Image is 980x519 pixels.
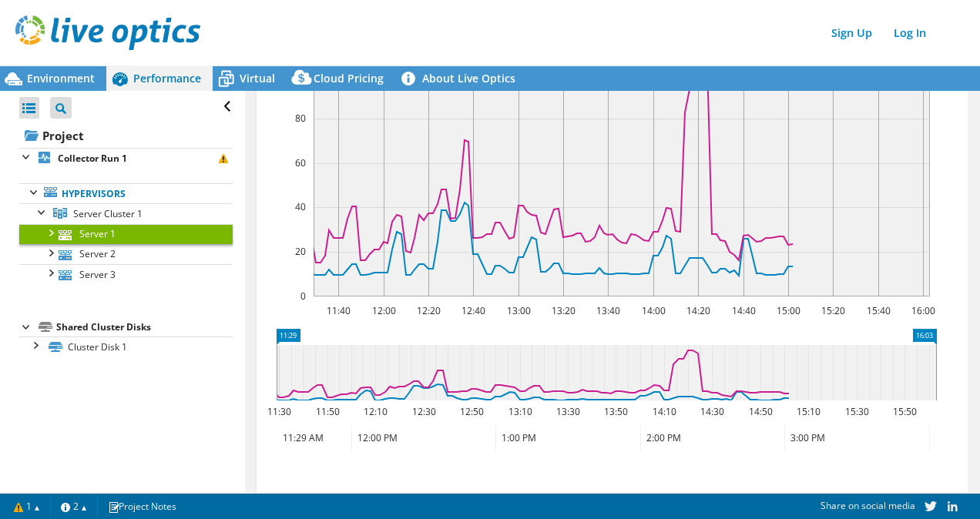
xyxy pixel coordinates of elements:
[295,200,306,213] text: 40
[700,405,724,418] text: 14:30
[295,245,306,258] text: 20
[314,71,384,85] span: Cloud Pricing
[460,405,484,418] text: 12:50
[15,15,200,50] img: live_optics_svg.svg
[596,304,620,317] text: 13:40
[604,405,628,418] text: 13:50
[316,405,340,418] text: 11:50
[133,71,201,85] span: Performance
[556,405,580,418] text: 13:30
[461,304,485,317] text: 12:40
[417,304,441,317] text: 12:20
[19,183,233,203] a: Hypervisors
[911,304,935,317] text: 16:00
[300,290,306,303] text: 0
[395,66,527,91] a: About Live Optics
[19,244,233,264] a: Server 2
[19,264,233,284] a: Server 3
[3,497,51,516] a: 1
[364,405,388,418] text: 12:10
[749,405,773,418] text: 14:50
[56,318,233,337] div: Shared Cluster Disks
[73,207,143,220] span: Server Cluster 1
[372,304,396,317] text: 12:00
[686,304,710,317] text: 14:20
[886,22,934,44] a: Log In
[295,112,306,125] text: 80
[824,22,880,44] a: Sign Up
[19,203,233,223] a: Server Cluster 1
[845,405,869,418] text: 15:30
[240,71,275,85] span: Virtual
[19,148,233,168] a: Collector Run 1
[27,71,95,85] span: Environment
[19,337,233,357] a: Cluster Disk 1
[732,304,756,317] text: 14:40
[267,405,291,418] text: 11:30
[508,405,532,418] text: 13:10
[552,304,576,317] text: 13:20
[507,304,531,317] text: 13:00
[19,123,233,148] a: Project
[867,304,891,317] text: 15:40
[653,405,676,418] text: 14:10
[821,304,845,317] text: 15:20
[893,405,917,418] text: 15:50
[412,405,436,418] text: 12:30
[821,499,915,512] span: Share on social media
[50,497,98,516] a: 2
[295,156,306,169] text: 60
[97,497,187,516] a: Project Notes
[58,152,127,165] b: Collector Run 1
[642,304,666,317] text: 14:00
[327,304,351,317] text: 11:40
[777,304,800,317] text: 15:00
[19,224,233,244] a: Server 1
[797,405,821,418] text: 15:10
